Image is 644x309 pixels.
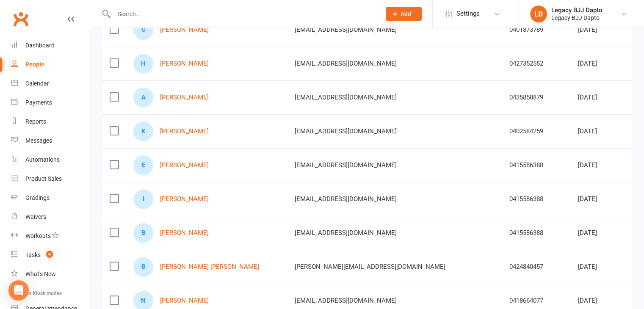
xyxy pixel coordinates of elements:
[160,162,209,169] a: [PERSON_NAME]
[530,6,547,22] div: LD
[551,6,603,14] div: Legacy BJJ Dapto
[25,194,50,201] div: Gradings
[25,61,44,68] div: People
[11,93,89,112] a: Payments
[133,121,153,141] div: Koen
[295,292,397,309] span: [EMAIL_ADDRESS][DOMAIN_NAME]
[25,270,56,277] div: What's New
[578,162,609,169] div: [DATE]
[578,26,609,33] div: [DATE]
[509,297,563,304] div: 0418664077
[578,196,609,203] div: [DATE]
[133,54,153,74] div: Hamish
[160,60,209,67] a: [PERSON_NAME]
[295,191,397,207] span: [EMAIL_ADDRESS][DOMAIN_NAME]
[11,112,89,131] a: Reports
[509,196,563,203] div: 0415586388
[386,7,422,21] button: Add
[133,257,153,277] div: Brendan
[160,94,209,101] a: [PERSON_NAME]
[25,251,41,258] div: Tasks
[25,156,60,163] div: Automations
[551,14,603,22] div: Legacy BJJ Dapto
[133,223,153,243] div: Benji
[25,232,51,239] div: Workouts
[10,8,31,30] a: Clubworx
[11,265,89,284] a: What's New
[295,123,397,139] span: [EMAIL_ADDRESS][DOMAIN_NAME]
[133,189,153,209] div: Isabella
[160,297,209,304] a: [PERSON_NAME]
[25,80,49,87] div: Calendar
[11,169,89,188] a: Product Sales
[295,259,445,275] span: [PERSON_NAME][EMAIL_ADDRESS][DOMAIN_NAME]
[25,213,46,220] div: Waivers
[578,60,609,67] div: [DATE]
[133,155,153,175] div: Eloise
[295,55,397,72] span: [EMAIL_ADDRESS][DOMAIN_NAME]
[133,88,153,108] div: Ari
[11,246,89,265] a: Tasks 4
[11,226,89,246] a: Workouts
[578,128,609,135] div: [DATE]
[509,263,563,270] div: 0424840457
[295,89,397,105] span: [EMAIL_ADDRESS][DOMAIN_NAME]
[25,118,46,125] div: Reports
[8,280,29,301] div: Open Intercom Messenger
[295,157,397,173] span: [EMAIL_ADDRESS][DOMAIN_NAME]
[295,22,397,38] span: [EMAIL_ADDRESS][DOMAIN_NAME]
[160,229,209,237] a: [PERSON_NAME]
[160,263,259,270] a: [PERSON_NAME] [PERSON_NAME]
[160,196,209,203] a: [PERSON_NAME]
[11,150,89,169] a: Automations
[46,251,53,258] span: 4
[295,225,397,241] span: [EMAIL_ADDRESS][DOMAIN_NAME]
[25,99,52,106] div: Payments
[160,128,209,135] a: [PERSON_NAME]
[578,297,609,304] div: [DATE]
[509,128,563,135] div: 0402584259
[11,188,89,207] a: Gradings
[509,94,563,101] div: 0435850879
[25,175,62,182] div: Product Sales
[111,8,375,20] input: Search...
[456,4,480,23] span: Settings
[11,74,89,93] a: Calendar
[11,36,89,55] a: Dashboard
[401,11,411,17] span: Add
[509,162,563,169] div: 0415586388
[25,42,55,49] div: Dashboard
[578,229,609,237] div: [DATE]
[578,263,609,270] div: [DATE]
[509,60,563,67] div: 0427352552
[133,20,153,40] div: Claudia
[509,26,563,33] div: 0401873789
[578,94,609,101] div: [DATE]
[11,55,89,74] a: People
[160,26,209,33] a: [PERSON_NAME]
[509,229,563,237] div: 0415586388
[11,207,89,226] a: Waivers
[11,131,89,150] a: Messages
[25,137,52,144] div: Messages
